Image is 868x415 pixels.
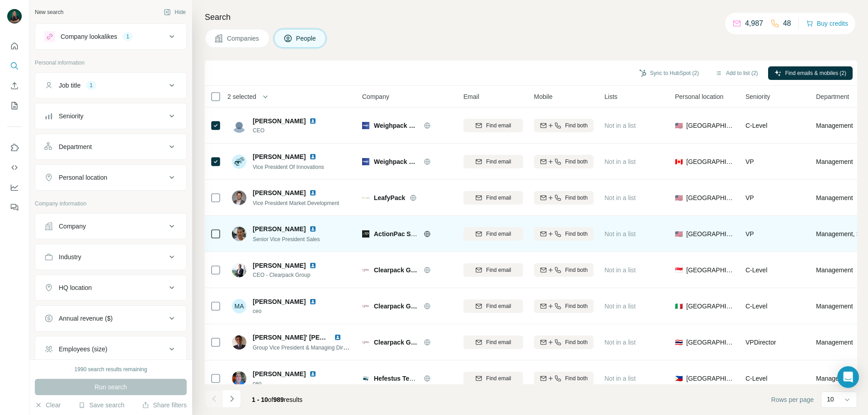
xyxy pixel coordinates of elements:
[565,338,588,346] span: Find both
[686,266,735,275] span: [GEOGRAPHIC_DATA]
[7,159,22,176] button: Use Surfe API
[61,32,117,41] div: Company lookalikes
[362,375,369,382] img: Logo of Hefestus Technologies Ltd
[309,153,316,160] img: LinkedIn logo
[35,401,61,410] button: Clear
[59,283,92,292] div: HQ location
[253,188,306,197] span: [PERSON_NAME]
[253,271,327,279] span: CEO - Clearpack Group
[35,167,186,188] button: Personal location
[253,369,306,378] span: [PERSON_NAME]
[816,374,853,383] span: Management
[334,334,341,341] img: LinkedIn logo
[59,81,80,90] div: Job title
[534,191,594,205] button: Find both
[232,118,246,133] img: Avatar
[463,119,523,132] button: Find email
[7,98,22,114] button: My lists
[232,227,246,241] img: Avatar
[816,266,853,275] span: Management
[745,266,767,274] span: C-Level
[604,375,636,382] span: Not in a list
[309,189,316,196] img: LinkedIn logo
[745,194,754,201] span: VP
[7,140,22,156] button: Use Surfe on LinkedIn
[59,173,107,182] div: Personal location
[253,379,327,387] span: ceo
[686,157,735,166] span: [GEOGRAPHIC_DATA]
[232,154,246,169] img: Avatar
[253,261,306,270] span: [PERSON_NAME]
[296,34,317,43] span: People
[374,302,419,311] span: Clearpack Group
[374,338,419,347] span: Clearpack Group
[675,157,683,166] span: 🇨🇦
[268,396,274,403] span: of
[362,303,369,310] img: Logo of Clearpack Group
[768,66,853,80] button: Find emails & mobiles (2)
[35,215,186,237] button: Company
[675,266,683,275] span: 🇸🇬
[374,266,419,275] span: Clearpack Group
[59,222,86,231] div: Company
[142,401,187,410] button: Share filters
[7,199,22,215] button: Feedback
[745,303,767,310] span: C-Level
[709,66,764,80] button: Add to list (2)
[816,121,853,130] span: Management
[486,194,511,202] span: Find email
[35,75,186,96] button: Job title1
[686,193,735,202] span: [GEOGRAPHIC_DATA]
[675,121,683,130] span: 🇺🇸
[806,17,848,30] button: Buy credits
[35,59,187,67] p: Personal information
[232,263,246,277] img: Avatar
[675,229,683,238] span: 🇺🇸
[35,308,186,329] button: Annual revenue ($)
[785,69,846,77] span: Find emails & mobiles (2)
[604,92,618,101] span: Lists
[565,121,588,130] span: Find both
[675,92,723,101] span: Personal location
[534,372,594,385] button: Find both
[362,158,369,165] img: Logo of Weighpack Systems
[675,193,683,202] span: 🇺🇸
[374,375,454,382] span: Hefestus Technologies Ltd
[604,194,636,201] span: Not in a list
[78,401,124,410] button: Save search
[463,92,479,101] span: Email
[309,262,316,269] img: LinkedIn logo
[745,339,776,346] span: VP Director
[604,122,636,129] span: Not in a list
[227,34,260,43] span: Companies
[463,372,523,385] button: Find email
[35,26,186,47] button: Company lookalikes1
[604,158,636,165] span: Not in a list
[7,9,22,23] img: Avatar
[633,66,705,80] button: Sync to HubSpot (2)
[232,191,246,205] img: Avatar
[604,266,636,274] span: Not in a list
[253,152,306,161] span: [PERSON_NAME]
[686,374,735,383] span: [GEOGRAPHIC_DATA]
[686,229,735,238] span: [GEOGRAPHIC_DATA]
[816,193,853,202] span: Management
[35,200,187,208] p: Company information
[745,375,767,382] span: C-Level
[745,122,767,129] span: C-Level
[362,266,369,274] img: Logo of Clearpack Group
[35,8,63,16] div: New search
[534,119,594,132] button: Find both
[35,277,186,298] button: HQ location
[7,78,22,94] button: Enrich CSV
[686,121,735,130] span: [GEOGRAPHIC_DATA]
[604,230,636,238] span: Not in a list
[7,38,22,54] button: Quick start
[59,142,92,151] div: Department
[463,227,523,241] button: Find email
[675,374,683,383] span: 🇵🇭
[253,236,320,242] span: Senior Vice President Sales
[675,338,683,347] span: 🇹🇭
[686,338,735,347] span: [GEOGRAPHIC_DATA]
[565,158,588,166] span: Find both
